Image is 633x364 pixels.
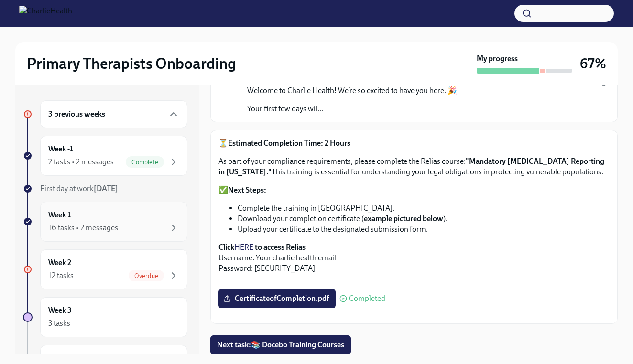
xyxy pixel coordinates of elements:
div: 3 previous weeks [40,100,187,128]
p: Username: Your charlie health email Password: [SECURITY_DATA] [218,242,610,274]
p: Welcome to Charlie Health! We’re so excited to have you here. 🎉 [247,86,457,96]
li: Download your completion certificate ( ). [238,214,610,224]
span: First day at work [40,184,118,193]
span: Completed [349,295,385,302]
div: 12 tasks [48,270,74,281]
a: Week 116 tasks • 2 messages [23,202,187,242]
span: CertificateofCompletion.pdf [225,294,329,303]
strong: [DATE] [94,184,118,193]
span: Overdue [129,272,164,279]
h3: 67% [580,55,606,72]
div: 16 tasks • 2 messages [48,223,118,233]
a: Week 212 tasksOverdue [23,249,187,289]
strong: Estimated Completion Time: 2 Hours [228,139,350,148]
h6: 3 previous weeks [48,109,105,119]
h6: Week 4 [48,353,72,364]
p: ✅ [218,185,610,195]
img: CharlieHealth [19,6,72,21]
div: 3 tasks [48,318,70,329]
a: First day at work[DATE] [23,183,187,194]
p: As part of your compliance requirements, please complete the Relias course: This training is esse... [218,156,610,177]
strong: Next Steps: [228,185,266,194]
a: Week 33 tasks [23,297,187,337]
h6: Week 2 [48,257,71,268]
li: Complete the training in [GEOGRAPHIC_DATA]. [238,203,610,214]
li: Upload your certificate to the designated submission form. [238,224,610,235]
strong: example pictured below [364,214,443,223]
label: CertificateofCompletion.pdf [218,289,336,308]
h6: Week 1 [48,210,71,220]
span: Complete [126,159,164,166]
h2: Primary Therapists Onboarding [27,54,236,73]
strong: to access Relias [255,243,306,252]
h6: Week 3 [48,305,72,316]
p: Your first few days wil... [247,104,457,114]
strong: Click [218,243,234,252]
a: HERE [234,243,253,252]
button: Next task:📚 Docebo Training Courses [210,335,351,354]
h6: Week -1 [48,144,73,154]
p: ⏳ [218,138,610,149]
strong: My progress [477,54,518,64]
div: 2 tasks • 2 messages [48,157,114,167]
a: Week -12 tasks • 2 messagesComplete [23,136,187,176]
span: Next task : 📚 Docebo Training Courses [217,340,344,350]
